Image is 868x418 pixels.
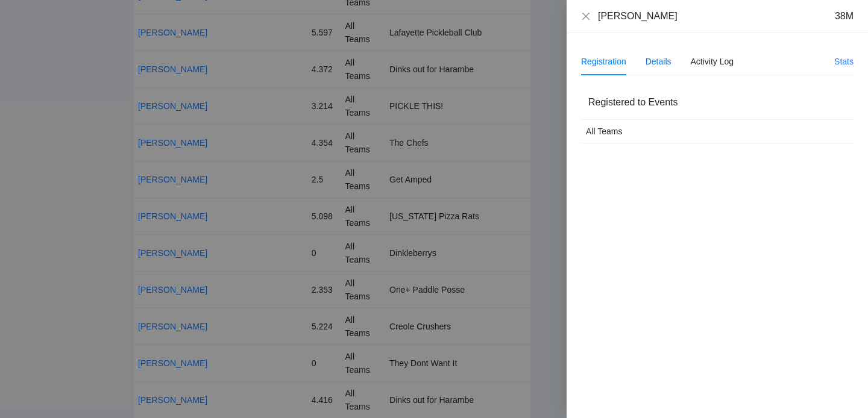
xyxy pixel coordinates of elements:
[581,11,591,22] button: Close
[835,10,854,23] div: 38M
[691,55,734,68] div: Activity Log
[581,55,626,68] div: Registration
[588,85,846,119] div: Registered to Events
[646,55,671,68] div: Details
[581,11,591,21] span: close
[598,10,678,23] div: [PERSON_NAME]
[834,57,854,66] a: Stats
[586,125,802,138] div: All Teams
